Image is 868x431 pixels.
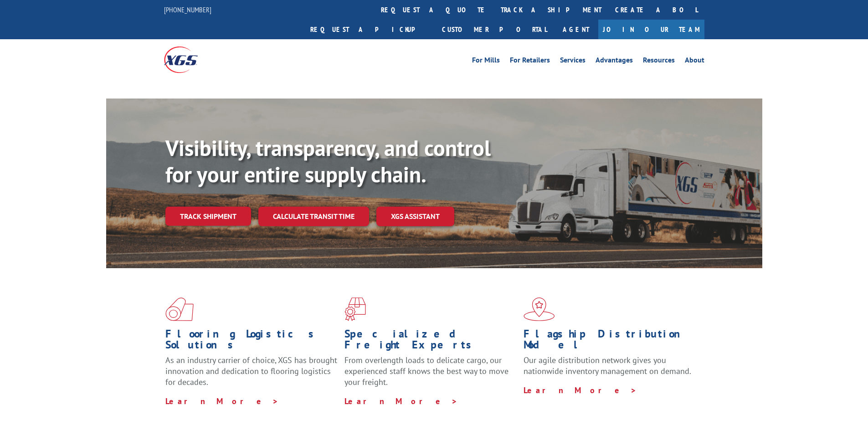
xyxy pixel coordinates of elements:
a: Services [560,57,586,67]
a: Learn More > [344,396,458,406]
b: Visibility, transparency, and control for your entire supply chain. [165,134,491,188]
a: Join Our Team [598,20,704,39]
a: Track shipment [165,207,251,226]
h1: Flooring Logistics Solutions [165,328,338,355]
img: xgs-icon-flagship-distribution-model-red [524,297,555,321]
a: For Retailers [510,57,550,67]
a: XGS ASSISTANT [376,207,454,226]
img: xgs-icon-total-supply-chain-intelligence-red [165,297,194,321]
a: Request a pickup [303,20,435,39]
a: Agent [554,20,598,39]
a: Customer Portal [435,20,554,39]
a: [PHONE_NUMBER] [164,5,211,14]
h1: Specialized Freight Experts [344,328,517,355]
a: Resources [643,57,675,67]
a: Calculate transit time [258,207,369,226]
span: Our agile distribution network gives you nationwide inventory management on demand. [524,355,691,376]
a: Advantages [596,57,633,67]
p: From overlength loads to delicate cargo, our experienced staff knows the best way to move your fr... [344,355,517,395]
h1: Flagship Distribution Model [524,328,696,355]
a: About [685,57,704,67]
a: For Mills [472,57,500,67]
a: Learn More > [524,385,637,395]
a: Learn More > [165,396,279,406]
span: As an industry carrier of choice, XGS has brought innovation and dedication to flooring logistics... [165,355,337,387]
img: xgs-icon-focused-on-flooring-red [344,297,366,321]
